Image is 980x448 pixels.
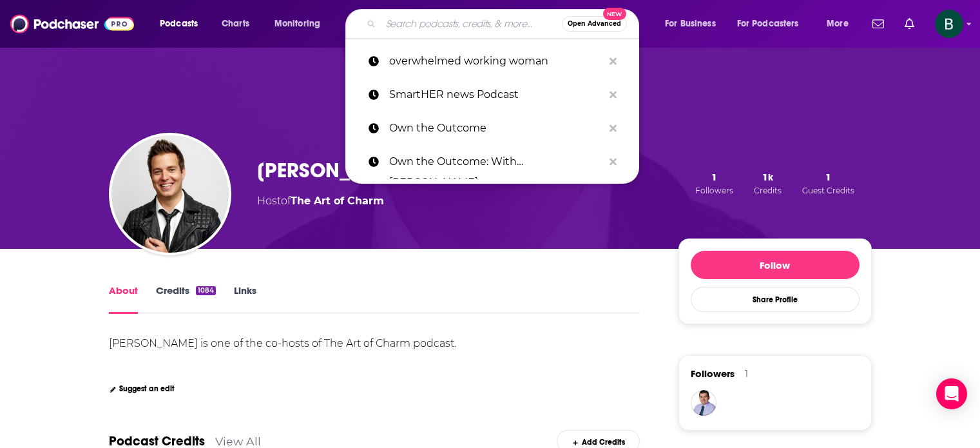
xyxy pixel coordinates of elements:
[265,14,337,34] button: open menu
[665,15,716,33] span: For Business
[562,16,627,32] button: Open AdvancedNew
[827,15,849,33] span: More
[281,195,384,207] span: of
[389,112,603,145] p: Own the Outcome
[156,284,216,314] a: Credits1084
[568,21,621,27] span: Open Advanced
[151,14,215,34] button: open menu
[222,15,249,33] span: Charts
[691,367,735,380] span: Followers
[274,15,320,33] span: Monitoring
[381,14,562,34] input: Search podcasts, credits, & more...
[160,15,198,33] span: Podcasts
[802,186,854,195] span: Guest Credits
[935,10,963,38] img: User Profile
[603,8,626,20] span: New
[691,390,716,416] img: tconefrey
[691,287,860,312] button: Share Profile
[257,195,281,207] span: Host
[109,384,175,393] a: Suggest an edit
[196,286,216,295] div: 1084
[798,170,858,196] button: 1Guest Credits
[936,378,967,409] div: Open Intercom Messenger
[234,284,256,314] a: Links
[691,251,860,279] button: Follow
[291,195,384,207] a: The Art of Charm
[345,44,639,78] a: overwhelmed working woman
[729,14,818,34] button: open menu
[257,158,412,183] h1: [PERSON_NAME]
[737,15,799,33] span: For Podcasters
[762,171,773,183] span: 1k
[818,14,865,34] button: open menu
[899,13,919,35] a: Show notifications dropdown
[389,78,603,112] p: SmartHER news Podcast
[389,44,603,78] p: overwhelmed working woman
[711,171,717,183] span: 1
[745,368,748,380] div: 1
[825,171,831,183] span: 1
[656,14,732,34] button: open menu
[215,434,261,448] a: View All
[750,170,785,196] button: 1kCredits
[109,284,138,314] a: About
[345,112,639,145] a: Own the Outcome
[754,186,782,195] span: Credits
[10,12,134,36] img: Podchaser - Follow, Share and Rate Podcasts
[389,145,603,179] p: Own the Outcome: With Tyler Devereaux
[358,9,651,39] div: Search podcasts, credits, & more...
[109,337,456,349] div: [PERSON_NAME] is one of the co-hosts of The Art of Charm podcast.
[345,78,639,112] a: SmartHER news Podcast
[111,135,229,253] img: AJ Harbinger
[345,145,639,179] a: Own the Outcome: With [PERSON_NAME]
[691,170,737,196] button: 1Followers
[213,14,257,34] a: Charts
[935,10,963,38] button: Show profile menu
[935,10,963,38] span: Logged in as betsy46033
[695,186,733,195] span: Followers
[867,13,889,35] a: Show notifications dropdown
